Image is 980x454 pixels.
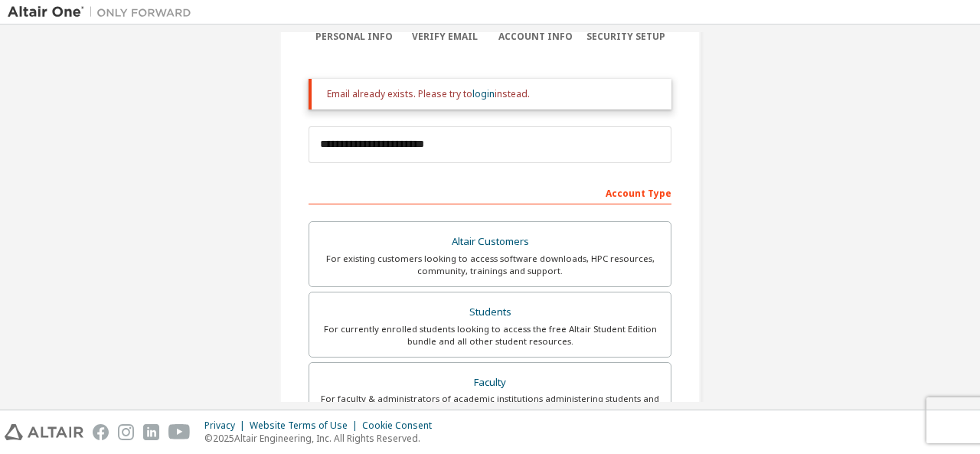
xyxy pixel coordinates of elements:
img: linkedin.svg [143,424,159,440]
img: Altair One [8,5,199,20]
div: Verify Email [400,31,491,43]
div: Cookie Consent [362,420,441,432]
div: For existing customers looking to access software downloads, HPC resources, community, trainings ... [318,253,661,277]
img: facebook.svg [93,424,109,440]
img: altair_logo.svg [5,424,83,440]
div: Altair Customers [318,231,661,253]
div: Privacy [204,420,250,432]
img: youtube.svg [168,424,191,440]
div: Email already exists. Please try to instead. [327,88,659,100]
div: Website Terms of Use [250,420,362,432]
div: Faculty [318,372,661,394]
div: Personal Info [309,31,400,43]
div: Account Type [309,180,671,204]
p: © 2025 Altair Engineering, Inc. All Rights Reserved. [204,432,441,445]
div: Security Setup [581,31,672,43]
div: For faculty & administrators of academic institutions administering students and accessing softwa... [318,393,661,417]
img: instagram.svg [118,424,134,440]
div: Account Info [490,31,581,43]
div: Students [318,302,661,323]
a: login [472,87,495,100]
div: For currently enrolled students looking to access the free Altair Student Edition bundle and all ... [318,323,661,348]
